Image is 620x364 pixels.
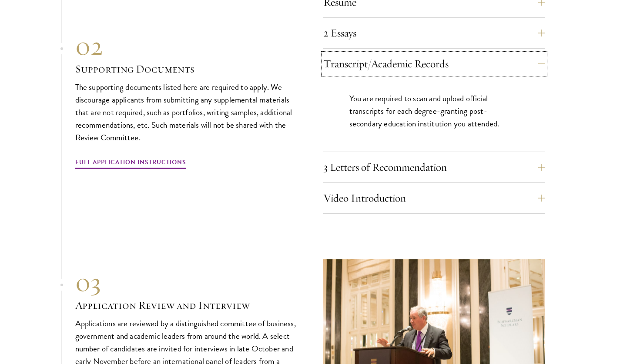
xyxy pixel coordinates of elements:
button: 2 Essays [323,23,545,43]
button: Transcript/Academic Records [323,53,545,74]
p: The supporting documents listed here are required to apply. We discourage applicants from submitt... [75,81,297,144]
div: 02 [75,30,297,62]
button: Video Introduction [323,188,545,208]
button: 3 Letters of Recommendation [323,157,545,178]
p: You are required to scan and upload official transcripts for each degree-granting post-secondary ... [349,92,519,130]
div: 03 [75,267,297,298]
h3: Application Review and Interview [75,298,297,313]
h3: Supporting Documents [75,62,297,76]
a: Full Application Instructions [75,157,186,170]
